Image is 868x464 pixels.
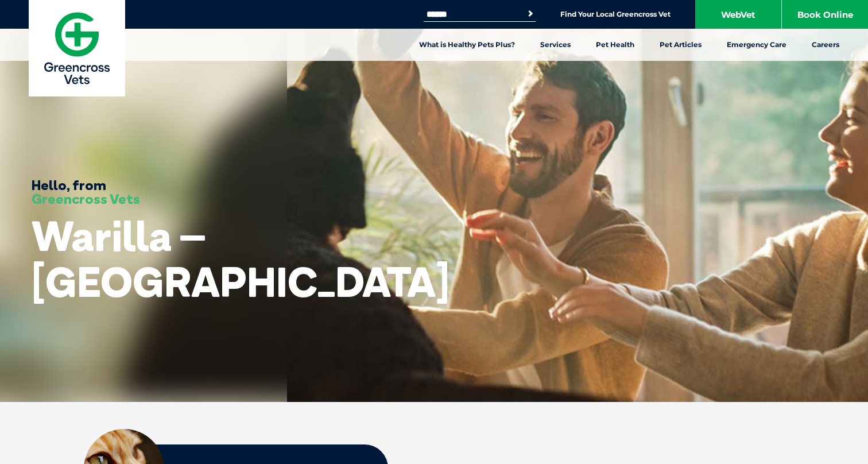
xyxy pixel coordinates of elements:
[560,10,671,19] a: Find Your Local Greencross Vet
[525,8,536,20] button: Search
[32,178,140,206] h3: Hello, from
[528,29,583,61] a: Services
[647,29,714,61] a: Pet Articles
[32,213,449,304] h1: Warilla – [GEOGRAPHIC_DATA]
[714,29,799,61] a: Emergency Care
[799,29,852,61] a: Careers
[406,29,528,61] a: What is Healthy Pets Plus?
[32,190,140,207] span: Greencross Vets
[583,29,647,61] a: Pet Health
